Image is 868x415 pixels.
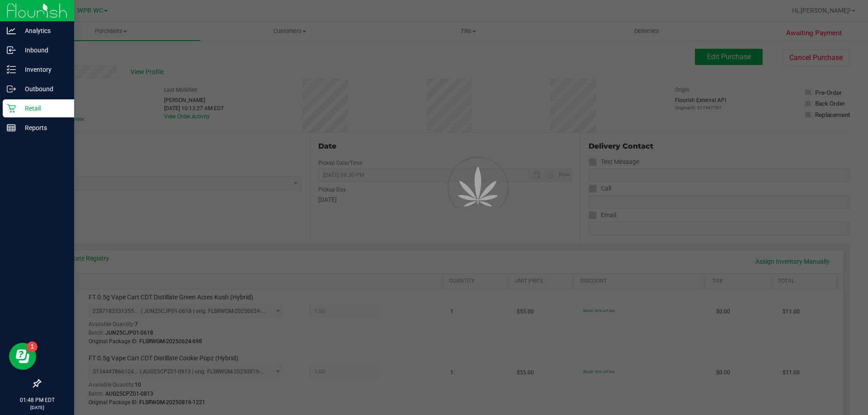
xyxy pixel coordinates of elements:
inline-svg: Analytics [7,26,16,35]
p: 01:48 PM EDT [4,396,70,404]
p: Outbound [16,84,70,94]
iframe: Resource center unread badge [27,341,38,352]
iframe: Resource center [9,343,36,370]
p: Retail [16,103,70,114]
p: Inventory [16,64,70,75]
inline-svg: Inbound [7,46,16,55]
p: Reports [16,122,70,133]
inline-svg: Reports [7,123,16,132]
p: [DATE] [4,404,70,411]
inline-svg: Outbound [7,84,16,93]
inline-svg: Inventory [7,65,16,74]
p: Analytics [16,25,70,36]
p: Inbound [16,45,70,56]
inline-svg: Retail [7,104,16,113]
